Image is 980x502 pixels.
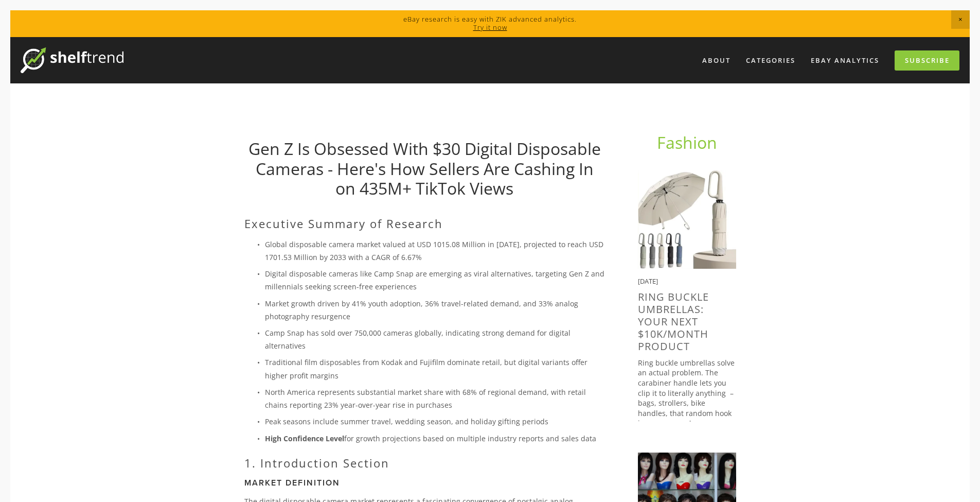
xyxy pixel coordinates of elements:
[804,52,886,69] a: eBay Analytics
[638,290,709,353] a: Ring Buckle Umbrellas: Your Next $10K/Month Product
[895,50,959,71] a: Subscribe
[265,326,605,352] p: Camp Snap has sold over 750,000 cameras globally, indicating strong demand for digital alternatives
[638,276,658,286] time: [DATE]
[657,131,717,153] a: Fashion
[265,267,605,293] p: Digital disposable cameras like Camp Snap are emerging as viral alternatives, targeting Gen Z and...
[638,358,736,439] p: Ring buckle umbrellas solve an actual problem. The carabiner handle lets you clip it to literally...
[265,432,605,445] p: for growth projections based on multiple industry reports and sales data
[265,434,344,443] strong: High Confidence Level
[265,238,605,264] p: Global disposable camera market valued at USD 1015.08 Million in [DATE], projected to reach USD 1...
[244,478,605,488] h3: Market Definition
[244,217,605,230] h2: Executive Summary of Research
[473,23,507,32] a: Try it now
[265,386,605,411] p: North America represents substantial market share with 68% of regional demand, with retail chains...
[951,10,970,29] span: Close Announcement
[265,297,605,323] p: Market growth driven by 41% youth adoption, 36% travel-related demand, and 33% analog photography...
[248,137,601,199] a: Gen Z Is Obsessed With $30 Digital Disposable Cameras - Here's How Sellers Are Cashing In on 435M...
[638,170,736,269] img: Ring Buckle Umbrellas: Your Next $10K/Month Product
[739,52,802,69] div: Categories
[265,415,605,428] p: Peak seasons include summer travel, wedding season, and holiday gifting periods
[21,47,123,73] img: ShelfTrend
[696,52,737,69] a: About
[265,356,605,382] p: Traditional film disposables from Kodak and Fujifilm dominate retail, but digital variants offer ...
[244,456,605,470] h2: 1. Introduction Section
